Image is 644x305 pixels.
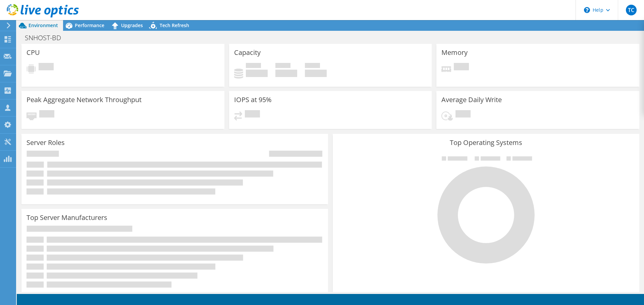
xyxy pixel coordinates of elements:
span: Pending [39,63,54,72]
h3: Top Server Manufacturers [26,214,107,221]
h3: Peak Aggregate Network Throughput [26,96,142,103]
h3: Top Operating Systems [338,139,634,146]
svg: \n [584,7,590,13]
span: Environment [29,22,58,28]
h4: 0 GiB [275,70,297,77]
h3: CPU [26,49,40,56]
span: Pending [455,110,471,119]
span: Pending [454,63,469,72]
span: Performance [75,22,104,28]
h4: 0 GiB [246,70,268,77]
span: TC [626,5,637,15]
h3: Average Daily Write [441,96,502,103]
span: Tech Refresh [160,22,189,28]
h1: SNHOST-BD [22,34,71,42]
span: Pending [245,110,260,119]
span: Upgrades [121,22,143,28]
h4: 0 GiB [305,70,327,77]
span: Free [275,63,290,70]
span: Used [246,63,261,70]
h3: Server Roles [26,139,65,146]
h3: Memory [441,49,468,56]
h3: Capacity [234,49,261,56]
span: Total [305,63,320,70]
h3: IOPS at 95% [234,96,272,103]
span: Pending [39,110,54,119]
